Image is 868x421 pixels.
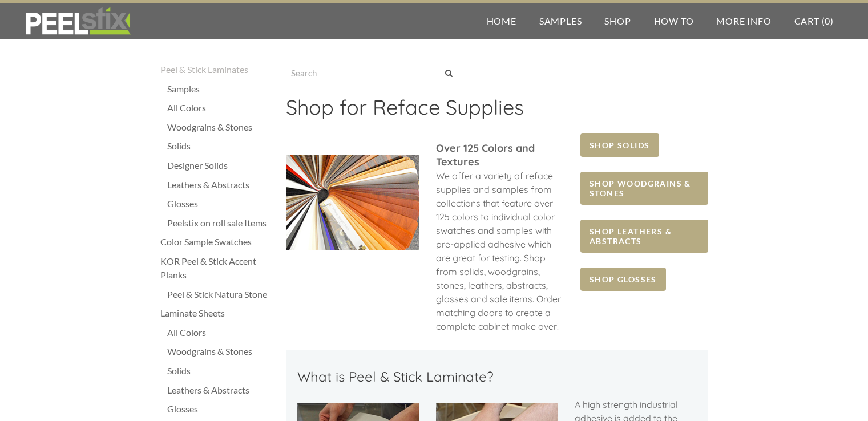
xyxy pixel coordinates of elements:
a: Glosses [167,197,274,211]
a: Laminate Sheets [160,306,274,320]
h2: ​Shop for Reface Supplies [286,95,708,128]
a: Solids [167,139,274,153]
input: Search [286,63,457,83]
font: ​Over 125 Colors and Textures [436,141,535,168]
a: Shop [593,3,642,39]
a: SHOP GLOSSES [580,268,666,291]
span: 0 [825,15,830,26]
a: Woodgrains & Stones [167,120,274,134]
a: Samples [167,82,274,96]
a: Leathers & Abstracts [167,178,274,192]
a: Glosses [167,402,274,416]
a: Peel & Stick Natura Stone [167,288,274,301]
a: All Colors [167,101,274,115]
span: We offer a variety of reface supplies and samples from collections that feature over 125 colors t... [436,170,561,332]
img: REFACE SUPPLIES [23,7,133,35]
a: Samples [528,3,594,39]
a: KOR Peel & Stick Accent Planks [160,254,274,282]
a: More Info [705,3,782,39]
a: SHOP WOODGRAINS & STONES [580,172,708,205]
a: Woodgrains & Stones [167,345,274,358]
a: Cart (0) [783,3,845,39]
a: Peel & Stick Laminates [160,63,274,76]
a: Color Sample Swatches [160,235,274,249]
a: Home [475,3,528,39]
a: Designer Solids [167,159,274,172]
a: How To [643,3,705,39]
a: Leathers & Abstracts [167,383,274,397]
font: What is Peel & Stick Laminate? [297,368,494,385]
span: Search [445,70,453,77]
a: Peelstix on roll sale Items [167,216,274,230]
a: Solids [167,364,274,378]
a: SHOP LEATHERS & ABSTRACTS [580,220,708,253]
img: Picture [286,155,419,250]
a: SHOP SOLIDS [580,133,659,157]
a: All Colors [167,326,274,339]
